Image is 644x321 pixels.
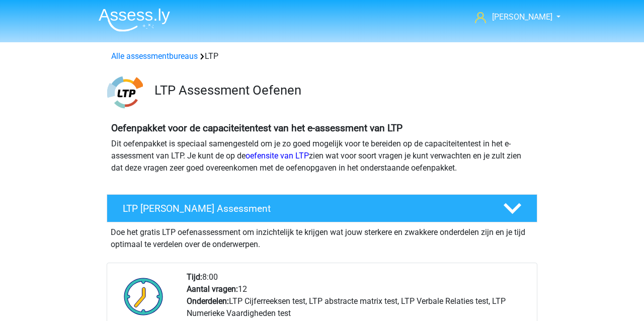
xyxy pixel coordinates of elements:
b: Aantal vragen: [187,284,238,294]
a: LTP [PERSON_NAME] Assessment [103,194,541,222]
img: Assessly [99,8,170,32]
img: ltp.png [107,74,143,110]
b: Onderdelen: [187,296,229,306]
h3: LTP Assessment Oefenen [154,83,529,98]
span: [PERSON_NAME] [492,12,552,22]
b: Tijd: [187,272,202,282]
a: [PERSON_NAME] [471,11,553,23]
div: Doe het gratis LTP oefenassessment om inzichtelijk te krijgen wat jouw sterkere en zwakkere onder... [107,222,537,251]
div: LTP [107,50,537,62]
a: Alle assessmentbureaus [111,51,198,61]
h4: LTP [PERSON_NAME] Assessment [123,203,487,214]
p: Dit oefenpakket is speciaal samengesteld om je zo goed mogelijk voor te bereiden op de capaciteit... [111,138,533,174]
a: oefensite van LTP [246,151,309,160]
b: Oefenpakket voor de capaciteitentest van het e-assessment van LTP [111,122,403,134]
